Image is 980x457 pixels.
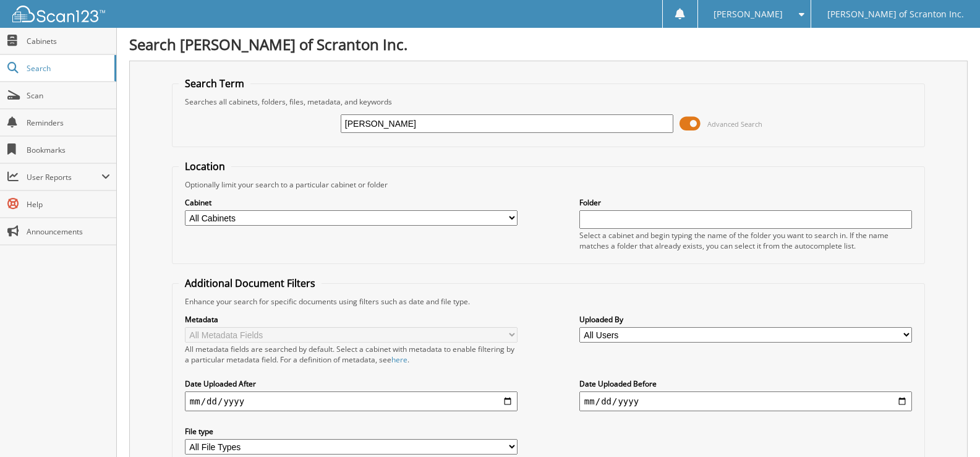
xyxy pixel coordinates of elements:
[185,197,518,208] label: Cabinet
[185,426,518,437] label: File type
[179,160,231,173] legend: Location
[179,77,250,90] legend: Search Term
[27,145,110,155] span: Bookmarks
[579,314,912,325] label: Uploaded By
[185,378,518,389] label: Date Uploaded After
[27,199,110,210] span: Help
[579,230,912,251] div: Select a cabinet and begin typing the name of the folder you want to search in. If the name match...
[185,344,518,365] div: All metadata fields are searched by default. Select a cabinet with metadata to enable filtering b...
[185,391,518,411] input: start
[129,34,968,54] h1: Search [PERSON_NAME] of Scranton Inc.
[391,354,407,365] a: here
[918,398,980,457] iframe: Chat Widget
[179,276,322,290] legend: Additional Document Filters
[714,11,783,18] span: [PERSON_NAME]
[185,314,518,325] label: Metadata
[707,119,762,129] span: Advanced Search
[179,179,918,190] div: Optionally limit your search to a particular cabinet or folder
[27,226,110,237] span: Announcements
[27,36,110,46] span: Cabinets
[27,117,110,128] span: Reminders
[12,6,105,22] img: scan123-logo-white.svg
[27,172,101,182] span: User Reports
[579,378,912,389] label: Date Uploaded Before
[179,296,918,307] div: Enhance your search for specific documents using filters such as date and file type.
[27,63,108,74] span: Search
[179,96,918,107] div: Searches all cabinets, folders, files, metadata, and keywords
[27,90,110,101] span: Scan
[579,391,912,411] input: end
[579,197,912,208] label: Folder
[827,11,964,18] span: [PERSON_NAME] of Scranton Inc.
